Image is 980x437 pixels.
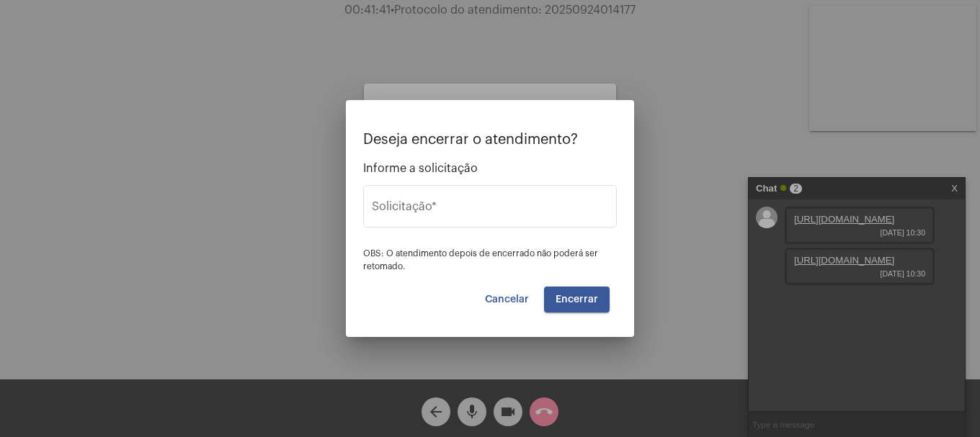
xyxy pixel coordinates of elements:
span: OBS: O atendimento depois de encerrado não poderá ser retomado. [363,249,598,271]
span: Informe a solicitação [363,162,617,175]
button: Encerrar [544,287,610,312]
p: Deseja encerrar o atendimento? [363,132,617,148]
button: Cancelar [473,287,540,312]
span: Cancelar [485,294,529,305]
span: Encerrar [556,294,598,305]
input: Buscar solicitação [372,203,608,216]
